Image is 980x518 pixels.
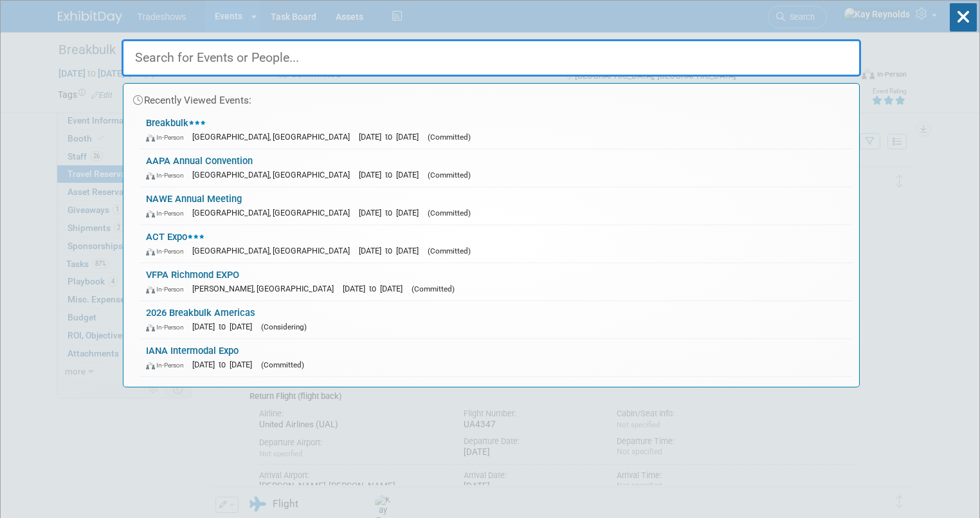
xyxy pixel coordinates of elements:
span: (Considering) [261,322,307,331]
span: [DATE] to [DATE] [359,132,425,142]
span: In-Person [146,247,190,255]
span: [GEOGRAPHIC_DATA], [GEOGRAPHIC_DATA] [192,208,356,217]
span: [GEOGRAPHIC_DATA], [GEOGRAPHIC_DATA] [192,246,356,255]
span: In-Person [146,209,190,217]
a: ACT Expo In-Person [GEOGRAPHIC_DATA], [GEOGRAPHIC_DATA] [DATE] to [DATE] (Committed) [140,225,853,263]
span: In-Person [146,171,190,180]
span: [DATE] to [DATE] [343,284,409,293]
span: (Committed) [428,208,471,217]
span: [PERSON_NAME], [GEOGRAPHIC_DATA] [192,284,340,293]
div: Recently Viewed Events: [130,84,853,111]
a: NAWE Annual Meeting In-Person [GEOGRAPHIC_DATA], [GEOGRAPHIC_DATA] [DATE] to [DATE] (Committed) [140,187,853,225]
span: In-Person [146,285,190,293]
span: (Committed) [428,133,471,142]
span: [DATE] to [DATE] [192,322,259,331]
a: VFPA Richmond EXPO In-Person [PERSON_NAME], [GEOGRAPHIC_DATA] [DATE] to [DATE] (Committed) [140,263,853,301]
a: IANA Intermodal Expo In-Person [DATE] to [DATE] (Committed) [140,339,853,376]
span: [DATE] to [DATE] [359,246,425,255]
a: AAPA Annual Convention In-Person [GEOGRAPHIC_DATA], [GEOGRAPHIC_DATA] [DATE] to [DATE] (Committed) [140,149,853,187]
input: Search for Events or People... [122,39,861,77]
span: (Committed) [412,284,455,293]
span: [GEOGRAPHIC_DATA], [GEOGRAPHIC_DATA] [192,132,356,142]
span: [GEOGRAPHIC_DATA], [GEOGRAPHIC_DATA] [192,170,356,180]
span: [DATE] to [DATE] [359,208,425,217]
span: [DATE] to [DATE] [192,360,259,369]
span: In-Person [146,133,190,142]
span: In-Person [146,361,190,369]
span: In-Person [146,323,190,331]
span: [DATE] to [DATE] [359,170,425,180]
span: (Committed) [428,171,471,180]
a: Breakbulk In-Person [GEOGRAPHIC_DATA], [GEOGRAPHIC_DATA] [DATE] to [DATE] (Committed) [140,111,853,149]
span: (Committed) [428,246,471,255]
a: 2026 Breakbulk Americas In-Person [DATE] to [DATE] (Considering) [140,301,853,338]
span: (Committed) [261,360,304,369]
